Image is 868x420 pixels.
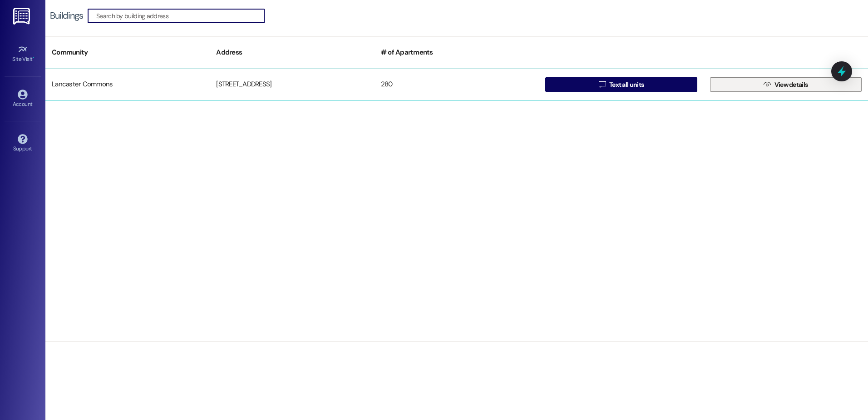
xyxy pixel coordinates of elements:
a: Account [5,87,41,111]
span: Text all units [609,80,644,90]
a: Site Visit • [5,42,41,66]
div: Community [45,41,210,64]
div: 280 [375,75,539,94]
input: Search by building address [96,10,264,22]
button: View details [710,77,862,92]
img: ResiDesk Logo [13,8,32,25]
div: Buildings [50,11,83,20]
button: Text all units [545,77,697,92]
div: Address [210,41,374,64]
i:  [599,81,606,88]
div: [STREET_ADDRESS] [210,75,374,94]
div: Lancaster Commons [45,75,210,94]
a: Support [5,131,41,156]
i:  [764,81,770,88]
span: • [33,55,34,61]
div: # of Apartments [375,41,539,64]
span: View details [774,80,808,90]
